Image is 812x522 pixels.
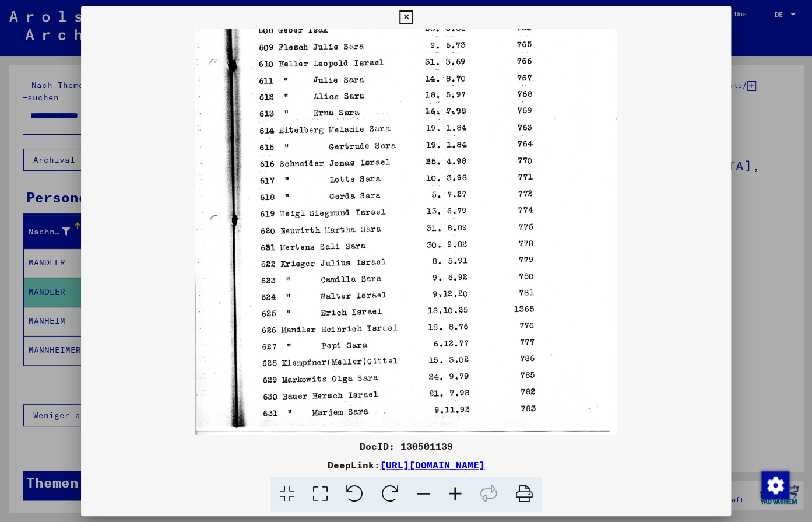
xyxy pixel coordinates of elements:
[761,471,789,499] div: Zustimmung ändern
[761,471,789,499] img: Zustimmung ändern
[81,458,730,472] div: DeepLink:
[81,439,730,453] div: DocID: 130501139
[379,459,484,471] a: [URL][DOMAIN_NAME]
